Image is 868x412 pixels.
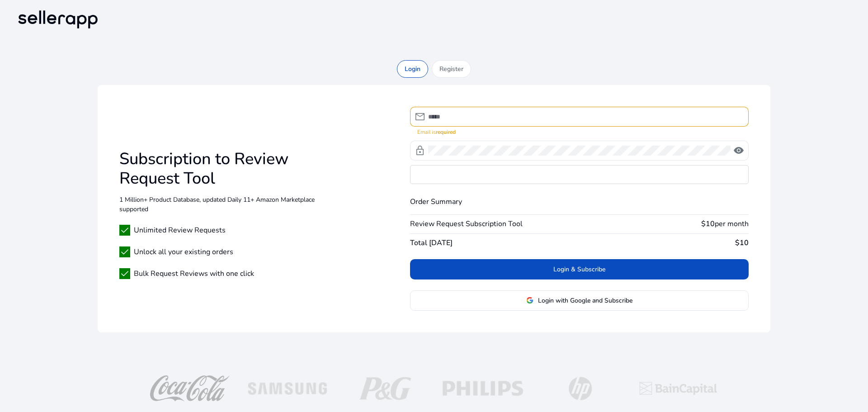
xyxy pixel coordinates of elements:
p: Register [439,64,463,74]
h1: Subscription to Review Request Tool [119,149,345,188]
img: coca-cola-logo.png [146,375,233,402]
span: lock [415,145,425,156]
img: p-g-logo-white.png [342,375,429,402]
mat-error: Email is [417,127,741,136]
span: check [119,225,130,236]
button: Login & Subscribe [410,259,749,279]
span: Total [DATE] [410,237,453,248]
strong: required [436,128,456,136]
span: Review Request Subscription Tool [410,218,523,229]
span: Unlock all your existing orders [134,246,233,257]
p: 1 Million+ Product Database, updated Daily 11+ Amazon Marketplace supported [119,195,345,214]
iframe: Secure card payment input frame [410,166,748,184]
b: $10 [701,219,715,229]
span: per month [715,219,749,229]
button: Login with Google and Subscribe [410,290,749,311]
img: sellerapp-logo [14,7,101,32]
p: Login [405,64,420,74]
span: Unlimited Review Requests [134,225,226,236]
h4: Order Summary [410,198,749,206]
span: Login with Google and Subscribe [538,296,632,305]
span: check [119,246,130,257]
span: visibility [733,145,744,156]
img: baincapitalTopLogo.png [635,375,722,402]
span: mail [415,111,425,122]
img: google-logo.svg [526,297,533,304]
span: check [119,268,130,279]
span: Login & Subscribe [553,265,605,274]
img: philips-logo-white.png [439,375,526,402]
img: Samsung-logo-white.png [244,375,331,402]
span: Bulk Request Reviews with one click [134,268,254,279]
b: $10 [735,238,749,248]
img: hp-logo-white.png [537,375,624,402]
